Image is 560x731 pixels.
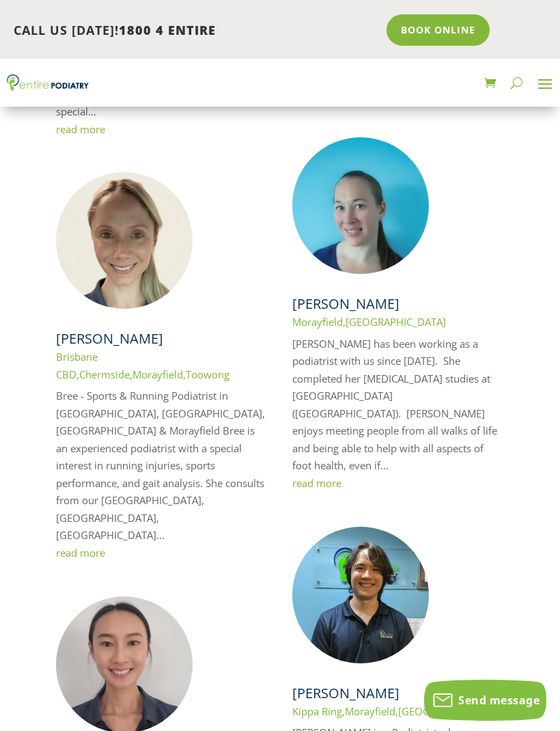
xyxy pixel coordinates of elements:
p: [PERSON_NAME] has been working as a podiatrist with us since [DATE]. She completed her [MEDICAL_D... [292,335,504,475]
p: , , , [56,348,268,383]
img: Nathan Tomlins [292,527,429,663]
a: read more [56,546,105,560]
img: Bree Johnston [56,172,193,309]
a: Morayfield [345,704,395,718]
a: Toowong [186,368,229,381]
a: [PERSON_NAME] [292,684,400,702]
p: CALL US [DATE]! [14,22,377,40]
a: Chermside [79,368,130,381]
p: , [292,314,504,331]
a: [GEOGRAPHIC_DATA] [398,704,499,718]
span: Send message [458,693,540,708]
span: 1800 4 ENTIRE [119,22,216,38]
a: read more [56,122,105,136]
a: read more [292,476,341,490]
a: Book Online [387,14,490,46]
p: , , [292,703,504,721]
a: Kippa Ring [292,704,342,718]
a: Morayfield [132,368,183,381]
a: [PERSON_NAME] [56,329,163,348]
img: Melissa Pearce [292,137,429,274]
a: [PERSON_NAME] [292,294,400,313]
a: [GEOGRAPHIC_DATA] [346,315,446,329]
p: Bree - Sports & Running Podiatrist in [GEOGRAPHIC_DATA], [GEOGRAPHIC_DATA], [GEOGRAPHIC_DATA] & M... [56,387,268,544]
button: Send message [424,680,546,721]
a: Morayfield [292,315,343,329]
a: Brisbane CBD [56,350,98,381]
